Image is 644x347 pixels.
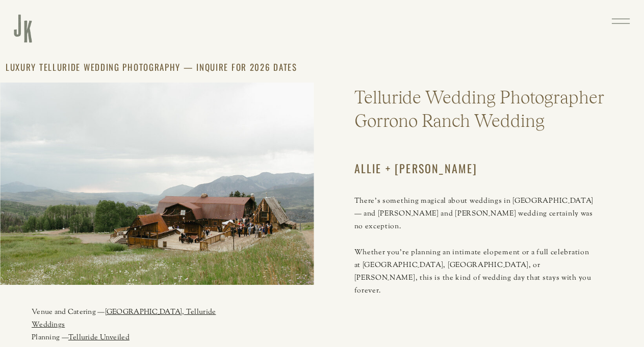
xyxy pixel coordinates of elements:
[354,86,637,142] h1: Telluride Wedding Photographer Gorrono Ranch Wedding
[354,158,493,179] h3: Allie + [PERSON_NAME]
[68,333,130,343] a: Telluride Unveiled
[6,60,418,72] h3: Luxury Telluride Wedding Photography — Inquire for 2026 Dates
[354,195,595,291] p: There’s something magical about weddings in [GEOGRAPHIC_DATA] — and [PERSON_NAME] and [PERSON_NAM...
[32,307,216,330] span: Venue and Catering —
[32,307,216,330] a: [GEOGRAPHIC_DATA], Telluride Weddings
